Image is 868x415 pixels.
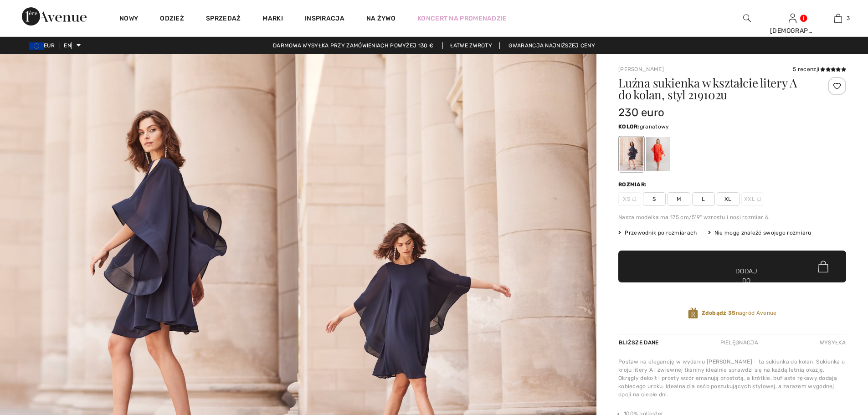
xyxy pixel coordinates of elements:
[789,13,796,24] img: Moje informacje
[720,339,758,346] font: Pielęgnacja
[618,123,640,130] font: Kolor:
[417,14,507,23] a: Koncert na promenadzie
[44,42,55,49] font: EUR
[262,15,283,22] font: Marki
[508,42,595,49] font: Gwarancja najniższej ceny
[793,66,819,72] font: 5 recenzji
[834,13,842,24] img: Moja torba
[743,13,751,24] img: wyszukaj na stronie internetowej
[652,196,656,202] font: S
[623,196,630,202] font: XS
[618,359,845,398] font: Postaw na elegancję w wydaniu [PERSON_NAME] – ta sukienka do kolan. Sukienka o kroju litery A i z...
[820,339,846,346] font: Wysyłka
[625,230,697,236] font: Przewodnik po rozmiarach
[618,181,647,188] font: Rozmiar:
[818,261,828,272] img: Bag.svg
[688,307,698,319] img: Nagrody Avenue
[501,42,602,49] a: Gwarancja najniższej ceny
[677,196,681,202] font: M
[646,137,670,171] div: Fiesta Coral
[632,197,637,201] img: ring-m.svg
[366,14,395,23] a: Na żywo
[732,266,761,295] font: Dodaj do koszyka
[618,106,664,119] font: 230 euro
[724,196,732,202] font: XL
[744,196,755,202] font: XXL
[640,123,669,130] font: granatowy
[450,42,493,49] font: Łatwe zwroty
[757,197,761,201] img: ring-m.svg
[619,339,659,346] font: Bliższe dane
[119,15,138,22] font: Nowy
[618,66,664,72] a: [PERSON_NAME]
[273,42,433,49] font: Darmowa wysyłka przy zamówieniach powyżej 130 €
[770,27,842,35] font: [DEMOGRAPHIC_DATA]
[618,214,770,220] font: Nasza modelka ma 175 cm/5'9" wzrostu i nosi rozmiar 6.
[22,7,87,26] img: Aleja 1ère
[119,15,138,24] a: Nowy
[417,15,507,22] font: Koncert na promenadzie
[266,42,441,49] a: Darmowa wysyłka przy zamówieniach powyżej 130 €
[64,42,71,49] font: EN
[29,42,44,50] img: Euro
[160,15,184,22] font: Odzież
[702,196,705,202] font: L
[847,15,850,21] font: 3
[160,15,184,24] a: Odzież
[206,15,241,24] a: Sprzedaż
[714,230,812,236] font: Nie mogę znaleźć swojego rozmiaru
[702,310,736,316] font: Zdobądź 35
[206,15,241,22] font: Sprzedaż
[618,75,796,102] font: Luźna sukienka w kształcie litery A do kolan, styl 219102u
[442,42,500,49] a: Łatwe zwroty
[789,14,796,22] a: Zalogować się
[736,310,777,316] font: nagród Avenue
[305,15,344,22] font: Inspiracja
[366,15,395,22] font: Na żywo
[816,13,860,24] a: 3
[620,137,643,171] div: Marynarka wojenna
[262,15,283,24] a: Marki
